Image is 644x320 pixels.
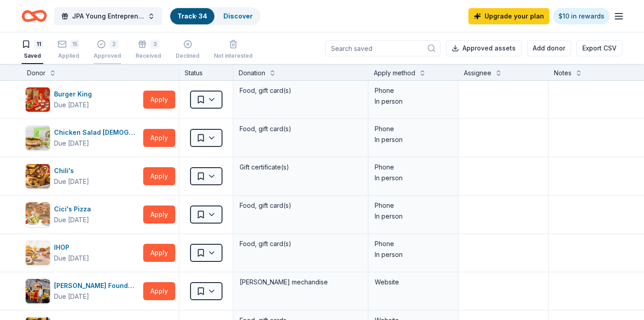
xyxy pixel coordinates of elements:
[554,68,571,78] div: Notes
[468,8,549,24] a: Upgrade your plan
[25,164,140,189] button: Image for Chili'sChili'sDue [DATE]
[143,129,175,147] button: Apply
[94,36,121,64] button: 2Approved
[375,277,452,288] div: Website
[54,138,89,149] div: Due [DATE]
[54,7,162,25] button: JPA Young Entrepreneur’s Christmas Market
[26,87,50,112] img: Image for Burger King
[179,64,233,80] div: Status
[26,202,50,227] img: Image for Cici's Pizza
[22,5,47,27] a: Home
[239,161,363,174] div: Gift certificate(s)
[26,279,50,303] img: Image for Joey Logano Foundation
[54,253,89,264] div: Due [DATE]
[109,40,118,49] div: 2
[136,36,161,64] button: 3Received
[143,282,175,300] button: Apply
[177,12,207,20] a: Track· 34
[375,96,452,107] div: In person
[58,36,79,64] button: 15Applied
[54,291,89,302] div: Due [DATE]
[375,85,452,96] div: Phone
[54,215,89,225] div: Due [DATE]
[25,202,140,227] button: Image for Cici's PizzaCici's PizzaDue [DATE]
[375,162,452,173] div: Phone
[54,165,89,176] div: Chili's
[143,91,175,109] button: Apply
[325,40,440,56] input: Search saved
[54,242,89,253] div: IHOP
[375,123,452,134] div: Phone
[54,280,140,291] div: [PERSON_NAME] Foundation
[143,206,175,224] button: Apply
[375,238,452,249] div: Phone
[239,84,363,97] div: Food, gift card(s)
[169,7,261,25] button: Track· 34Discover
[375,173,452,183] div: In person
[22,52,43,59] div: Saved
[25,125,140,151] button: Image for Chicken Salad ChickChicken Salad [DEMOGRAPHIC_DATA]Due [DATE]
[375,134,452,145] div: In person
[54,100,89,110] div: Due [DATE]
[446,40,522,56] button: Approved assets
[143,167,175,185] button: Apply
[26,126,50,150] img: Image for Chicken Salad Chick
[54,127,140,138] div: Chicken Salad [DEMOGRAPHIC_DATA]
[26,164,50,188] img: Image for Chili's
[22,36,43,64] button: 11Saved
[239,238,363,250] div: Food, gift card(s)
[54,176,89,187] div: Due [DATE]
[34,40,43,49] div: 11
[143,244,175,262] button: Apply
[375,200,452,211] div: Phone
[26,241,50,265] img: Image for IHOP
[25,279,140,304] button: Image for Joey Logano Foundation[PERSON_NAME] FoundationDue [DATE]
[214,52,253,59] div: Not interested
[70,40,79,49] div: 15
[239,199,363,212] div: Food, gift card(s)
[176,36,200,64] button: Declined
[25,87,140,112] button: Image for Burger KingBurger KingDue [DATE]
[58,52,79,59] div: Applied
[576,40,622,56] button: Export CSV
[136,52,161,59] div: Received
[27,68,45,78] div: Donor
[214,36,253,64] button: Not interested
[375,211,452,222] div: In person
[25,240,140,265] button: Image for IHOPIHOPDue [DATE]
[150,40,159,49] div: 3
[94,52,121,59] div: Approved
[239,123,363,135] div: Food, gift card(s)
[72,11,144,22] span: JPA Young Entrepreneur’s Christmas Market
[54,89,95,100] div: Burger King
[223,12,253,20] a: Discover
[239,276,363,288] div: [PERSON_NAME] mechandise
[239,68,265,78] div: Donation
[54,204,95,215] div: Cici's Pizza
[176,52,200,59] div: Declined
[375,249,452,260] div: In person
[553,8,610,24] a: $10 in rewards
[374,68,415,78] div: Apply method
[464,68,491,78] div: Assignee
[527,40,571,56] button: Add donor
